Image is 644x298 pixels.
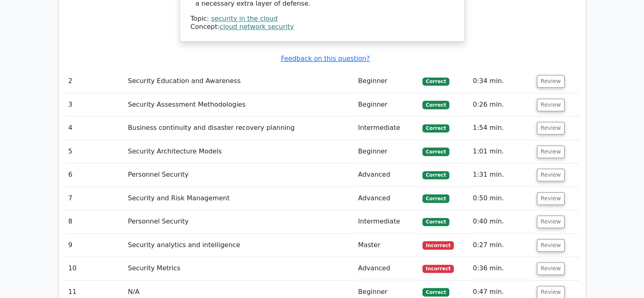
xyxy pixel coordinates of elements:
[125,93,355,116] td: Security Assessment Methodologies
[65,93,125,116] td: 3
[65,163,125,186] td: 6
[355,210,419,233] td: Intermediate
[422,124,449,132] span: Correct
[537,122,565,134] button: Review
[422,265,454,273] span: Incorrect
[191,15,454,23] div: Topic:
[281,55,369,62] a: Feedback on this question?
[422,147,449,156] span: Correct
[125,234,355,257] td: Security analytics and intelligence
[422,218,449,226] span: Correct
[470,234,534,257] td: 0:27 min.
[537,239,565,252] button: Review
[422,288,449,296] span: Correct
[537,145,565,158] button: Review
[355,257,419,280] td: Advanced
[470,70,534,93] td: 0:34 min.
[125,70,355,93] td: Security Education and Awareness
[125,163,355,186] td: Personnel Security
[65,210,125,233] td: 8
[355,187,419,210] td: Advanced
[191,23,454,31] div: Concept:
[422,241,454,249] span: Incorrect
[537,262,565,275] button: Review
[470,93,534,116] td: 0:26 min.
[537,99,565,111] button: Review
[355,116,419,140] td: Intermediate
[355,93,419,116] td: Beginner
[470,210,534,233] td: 0:40 min.
[65,257,125,280] td: 10
[125,187,355,210] td: Security and Risk Management
[537,192,565,205] button: Review
[537,75,565,88] button: Review
[470,140,534,163] td: 1:01 min.
[125,140,355,163] td: Security Architecture Models
[65,140,125,163] td: 5
[355,234,419,257] td: Master
[65,116,125,140] td: 4
[65,234,125,257] td: 9
[470,163,534,186] td: 1:31 min.
[422,171,449,179] span: Correct
[422,101,449,109] span: Correct
[470,116,534,140] td: 1:54 min.
[65,70,125,93] td: 2
[125,257,355,280] td: Security Metrics
[355,70,419,93] td: Beginner
[355,163,419,186] td: Advanced
[355,140,419,163] td: Beginner
[470,187,534,210] td: 0:50 min.
[537,169,565,181] button: Review
[125,210,355,233] td: Personnel Security
[65,187,125,210] td: 7
[211,15,277,22] a: security in the cloud
[220,23,294,31] a: cloud network security
[422,77,449,85] span: Correct
[470,257,534,280] td: 0:36 min.
[422,194,449,202] span: Correct
[537,215,565,228] button: Review
[125,116,355,140] td: Business continuity and disaster recovery planning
